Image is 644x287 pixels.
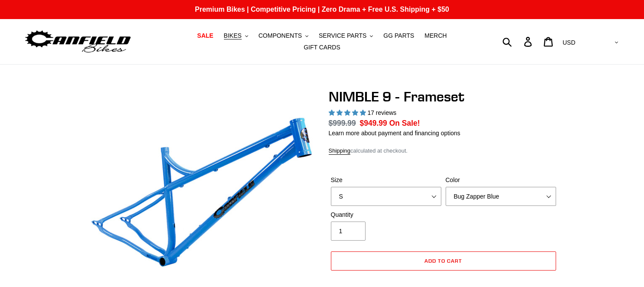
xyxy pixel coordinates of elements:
span: SALE [197,32,213,39]
a: SALE [193,30,217,42]
label: Color [446,176,556,185]
button: BIKES [220,30,252,42]
label: Quantity [331,210,441,219]
div: calculated at checkout. [329,147,558,155]
input: Search [507,32,529,51]
a: GG PARTS [379,30,418,42]
span: SERVICE PARTS [319,32,366,39]
button: COMPONENTS [254,30,313,42]
label: Size [331,176,441,185]
span: MERCH [424,32,447,39]
s: $999.99 [329,119,356,127]
span: GIFT CARDS [304,44,340,51]
span: 4.88 stars [329,109,368,116]
a: Shipping [329,147,351,155]
span: BIKES [224,32,242,39]
img: Canfield Bikes [24,28,132,55]
a: GIFT CARDS [299,42,345,53]
button: Add to cart [331,251,556,271]
span: GG PARTS [383,32,414,39]
span: On Sale! [389,117,420,129]
span: $949.99 [360,119,387,127]
span: Add to cart [424,258,462,264]
a: MERCH [420,30,451,42]
a: Learn more about payment and financing options [329,130,460,137]
button: SERVICE PARTS [314,30,377,42]
span: 17 reviews [367,109,396,116]
h1: NIMBLE 9 - Frameset [329,88,558,105]
span: COMPONENTS [259,32,302,39]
